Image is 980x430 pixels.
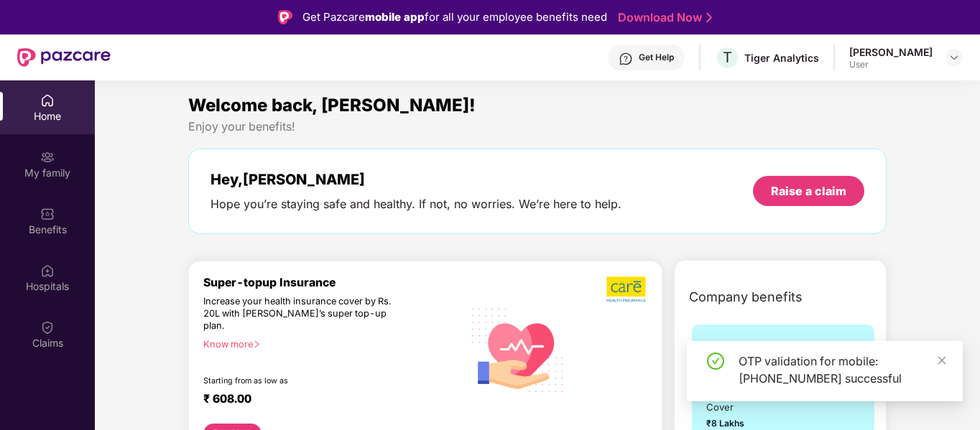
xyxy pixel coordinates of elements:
strong: mobile app [365,10,425,24]
div: OTP validation for mobile: [PHONE_NUMBER] successful [739,352,946,387]
span: T [723,49,732,66]
img: svg+xml;base64,PHN2ZyBpZD0iRHJvcGRvd24tMzJ4MzIiIHhtbG5zPSJodHRwOi8vd3d3LnczLm9yZy8yMDAwL3N2ZyIgd2... [948,52,960,63]
img: Stroke [706,10,712,25]
div: Know more [203,339,454,349]
img: b5dec4f62d2307b9de63beb79f102df3.png [606,276,647,303]
img: svg+xml;base64,PHN2ZyBpZD0iSGVscC0zMngzMiIgeG1sbnM9Imh0dHA6Ly93d3cudzMub3JnLzIwMDAvc3ZnIiB3aWR0aD... [619,52,633,66]
img: svg+xml;base64,PHN2ZyBpZD0iSG9tZSIgeG1sbnM9Imh0dHA6Ly93d3cudzMub3JnLzIwMDAvc3ZnIiB3aWR0aD0iMjAiIG... [40,93,55,108]
span: ₹8 Lakhs [706,416,774,430]
div: Starting from as low as [203,376,402,386]
div: [PERSON_NAME] [849,45,933,59]
img: svg+xml;base64,PHN2ZyB4bWxucz0iaHR0cDovL3d3dy53My5vcmcvMjAwMC9zdmciIHhtbG5zOnhsaW5rPSJodHRwOi8vd3... [463,293,574,406]
div: Get Pazcare for all your employee benefits need [302,9,607,26]
img: svg+xml;base64,PHN2ZyBpZD0iQ2xhaW0iIHhtbG5zPSJodHRwOi8vd3d3LnczLm9yZy8yMDAwL3N2ZyIgd2lkdGg9IjIwIi... [40,320,55,335]
div: ₹ 608.00 [203,392,448,409]
div: Hey, [PERSON_NAME] [211,171,621,188]
img: svg+xml;base64,PHN2ZyBpZD0iQmVuZWZpdHMiIHhtbG5zPSJodHRwOi8vd3d3LnczLm9yZy8yMDAwL3N2ZyIgd2lkdGg9Ij... [40,207,55,221]
div: Get Help [639,52,674,63]
div: Hope you’re staying safe and healthy. If not, no worries. We’re here to help. [211,197,621,212]
div: Tiger Analytics [744,51,819,65]
div: User [849,59,933,70]
span: Company benefits [689,287,803,307]
div: Enjoy your benefits! [188,119,887,134]
div: Super-topup Insurance [203,276,463,289]
div: Increase your health insurance cover by Rs. 20L with [PERSON_NAME]’s super top-up plan. [203,296,400,332]
div: Raise a claim [771,183,846,199]
img: Logo [278,10,292,24]
span: close [937,355,947,365]
img: New Pazcare Logo [17,48,111,67]
span: 1b - Group Health Insurance [706,339,791,400]
span: Welcome back, [PERSON_NAME]! [188,95,476,116]
img: svg+xml;base64,PHN2ZyBpZD0iSG9zcGl0YWxzIiB4bWxucz0iaHR0cDovL3d3dy53My5vcmcvMjAwMC9zdmciIHdpZHRoPS... [40,263,55,278]
img: svg+xml;base64,PHN2ZyB3aWR0aD0iMjAiIGhlaWdodD0iMjAiIHZpZXdCb3g9IjAgMCAyMCAyMCIgZmlsbD0ibm9uZSIgeG... [40,150,55,164]
a: Download Now [618,10,708,25]
span: check-circle [707,352,724,370]
span: right [253,340,261,348]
